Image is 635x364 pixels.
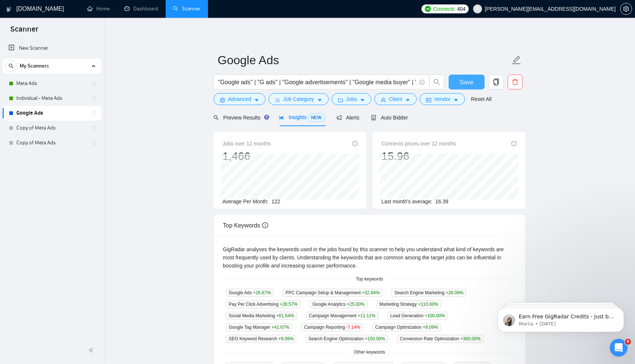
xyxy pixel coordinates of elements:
a: dashboardDashboard [124,6,158,12]
span: setting [220,97,225,103]
span: caret-down [405,97,410,103]
span: holder [91,81,97,86]
span: info-circle [511,141,517,146]
span: copy [489,79,503,85]
span: +100.00 % [425,313,445,318]
span: area-chart [279,115,284,120]
span: Jobs over 12 months [222,140,271,148]
span: Connects prices over 12 months [381,140,456,148]
span: Google Tag Manager [226,323,292,331]
li: New Scanner [3,41,101,56]
button: setting [620,3,632,15]
div: 1,466 [222,149,271,163]
span: edit [512,55,521,65]
span: holder [91,125,97,131]
span: Job Category [283,95,314,103]
span: Insights [279,114,324,120]
li: My Scanners [3,59,101,150]
a: Copy of Meta Ads [16,121,87,135]
a: Reset All [471,95,491,103]
span: 16.39 [435,199,448,204]
span: -7.14 % [346,325,360,330]
span: Advanced [228,95,251,103]
span: +9.09 % [423,325,438,330]
span: idcard [426,97,431,103]
span: +25.00 % [347,302,365,307]
input: Scanner name... [218,51,510,69]
button: Save [449,75,485,89]
div: Tooltip anchor [263,114,270,121]
span: Average Per Month: [222,199,268,204]
span: +150.00 % [365,336,385,341]
span: +26.67 % [253,290,271,295]
span: +300.00 % [460,336,481,341]
span: Vendor [434,95,450,103]
img: upwork-logo.png [425,6,431,12]
span: Scanner [4,24,44,39]
span: Auto Bidder [371,115,408,121]
span: Other keywords [349,349,390,356]
span: holder [91,110,97,116]
a: Individual - Meta Ads [16,91,87,106]
span: Campaign Reporting [301,323,363,331]
button: search [429,75,444,89]
a: searchScanner [173,6,201,12]
button: copy [489,75,504,89]
div: GigRadar analyses the keywords used in the jobs found by this scanner to help you understand what... [223,245,516,270]
span: Alerts [336,115,359,121]
span: info-circle [352,141,358,146]
a: setting [620,6,632,12]
button: idcardVendorcaret-down [420,93,465,105]
span: robot [371,115,376,120]
a: Meta Ads [16,76,87,91]
span: Marketing Strategy [377,300,441,308]
iframe: Intercom notifications message [486,292,635,344]
span: user [475,6,480,12]
span: SEO Keyword Research [226,335,296,343]
span: 404 [457,5,465,13]
span: setting [621,6,632,12]
div: Top Keywords [223,215,516,236]
span: holder [91,140,97,146]
span: double-left [88,347,96,354]
span: Preview Results [214,115,267,121]
span: caret-down [453,97,459,103]
span: +9.09 % [278,336,293,341]
span: holder [91,95,97,101]
span: caret-down [317,97,322,103]
span: My Scanners [20,59,49,73]
iframe: Intercom live chat [610,339,628,357]
button: barsJob Categorycaret-down [268,93,328,105]
span: +110.00 % [418,302,438,307]
span: Client [389,95,402,103]
span: Connects: [433,5,456,13]
span: caret-down [360,97,365,103]
span: search [214,115,219,120]
span: notification [336,115,342,120]
span: Lead Generation [387,312,448,320]
span: Conversion Rate Optimization [397,335,483,343]
span: search [430,79,444,85]
span: Last month's average: [381,199,432,204]
span: Google Ads [226,289,274,297]
span: Pay Per Click Advertising [226,300,300,308]
span: Campaign Management [306,312,378,320]
span: +61.54 % [276,313,294,318]
a: homeHome [87,6,110,12]
span: bars [275,97,280,103]
a: New Scanner [9,41,95,56]
span: +28.57 % [280,302,297,307]
span: search [6,63,17,69]
span: user [381,97,386,103]
span: Save [460,78,473,87]
button: userClientcaret-down [374,93,417,105]
button: delete [508,75,522,89]
span: PPC Campaign Setup & Management [283,289,382,297]
span: info-circle [262,222,268,228]
span: +41.67 % [271,325,289,330]
span: Jobs [346,95,357,103]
